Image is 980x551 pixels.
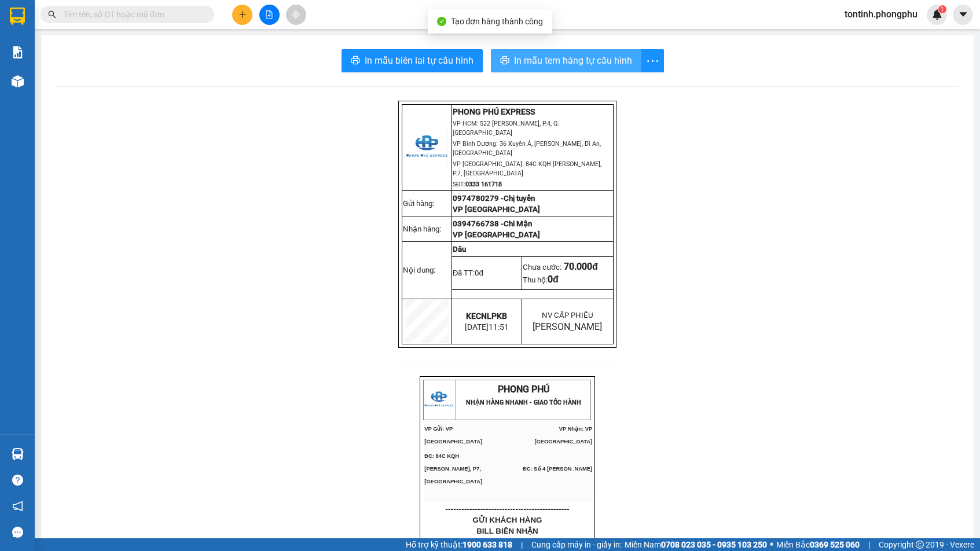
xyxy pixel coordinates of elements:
button: printerIn mẫu biên lai tự cấu hình [342,49,483,72]
span: file-add [265,10,273,19]
span: Chi Mận [504,219,532,228]
img: logo [424,385,453,414]
span: BILL BIÊN NHẬN [476,527,538,535]
img: warehouse-icon [12,75,24,87]
span: search [48,10,56,19]
strong: PHONG PHÚ EXPRESS [50,6,143,17]
span: VP Bình Dương: 36 Xuyên Á, [PERSON_NAME], Dĩ An, [GEOGRAPHIC_DATA] [453,140,601,157]
span: ⚪️ [770,542,773,547]
img: logo [6,25,47,67]
img: icon-new-feature [932,9,942,20]
span: tontinh.phongphu [835,7,927,21]
span: 70.000đ [564,261,598,272]
span: 0đ [548,274,559,285]
button: aim [286,5,306,25]
span: VP [GEOGRAPHIC_DATA] [453,205,540,214]
span: | [521,538,523,551]
strong: NHẬN HÀNG NHANH - GIAO TỐC HÀNH [466,399,581,406]
span: ĐC: 84C KQH [PERSON_NAME], P7, [GEOGRAPHIC_DATA] [424,453,482,484]
span: question-circle [12,475,23,486]
button: more [641,49,664,72]
span: 11:51 [489,322,509,332]
span: more [641,54,663,68]
strong: 0333 161718 [63,77,100,85]
strong: 0333 161718 [465,181,502,188]
span: VP HCM: 522 [PERSON_NAME], P.4, Q.[GEOGRAPHIC_DATA] [50,19,156,34]
span: ĐC: Số 4 [PERSON_NAME] [523,466,592,472]
span: VP Nhận: VP [GEOGRAPHIC_DATA] [534,426,592,445]
span: Chưa cước: [523,263,598,271]
span: Nội dung: [403,266,435,274]
span: | [868,538,870,551]
input: Tìm tên, số ĐT hoặc mã đơn [64,8,200,21]
strong: 0369 525 060 [810,540,860,549]
span: NV CẤP PHIẾU [542,311,593,319]
button: caret-down [953,5,973,25]
span: Tạo đơn hàng thành công [451,17,544,26]
span: Gửi hàng: [403,199,434,208]
img: logo-vxr [10,8,25,25]
span: VP Bình Dương: 36 Xuyên Á, [PERSON_NAME], Dĩ An, [GEOGRAPHIC_DATA] [50,36,130,58]
strong: 1900 633 818 [463,540,512,549]
button: plus [232,5,252,25]
span: 0974780279 - [453,194,535,203]
span: Miền Nam [625,538,767,551]
span: [PERSON_NAME] [533,321,602,332]
span: Hỗ trợ kỹ thuật: [406,538,512,551]
strong: PHONG PHÚ EXPRESS [453,107,535,116]
span: message [12,527,23,538]
span: VP HCM: 522 [PERSON_NAME], P.4, Q.[GEOGRAPHIC_DATA] [453,120,559,137]
span: Chị tuyển [504,194,535,203]
sup: 1 [938,5,946,13]
span: Miền Bắc [776,538,860,551]
span: Dâu [453,245,466,254]
img: logo [406,127,447,168]
span: [DATE] [465,322,509,332]
span: aim [292,10,300,19]
span: copyright [916,541,924,549]
span: plus [238,10,247,19]
button: file-add [259,5,280,25]
span: printer [500,56,509,67]
span: VP [GEOGRAPHIC_DATA] [453,230,540,239]
span: notification [12,501,23,512]
span: SĐT: [453,181,502,188]
span: check-circle [437,17,446,26]
button: printerIn mẫu tem hàng tự cấu hình [491,49,641,72]
span: In mẫu tem hàng tự cấu hình [514,53,632,68]
span: 0đ [475,269,483,277]
span: 0394766738 - [453,219,504,228]
span: VP [GEOGRAPHIC_DATA]: 84C KQH [PERSON_NAME], P.7, [GEOGRAPHIC_DATA] [50,60,171,75]
img: warehouse-icon [12,448,24,460]
span: SĐT: [50,77,100,85]
span: KECNLPKB [502,538,545,546]
span: 1 [940,5,944,13]
span: Cung cấp máy in - giấy in: [531,538,622,551]
span: GỬI KHÁCH HÀNG [473,516,542,524]
img: solution-icon [12,46,24,58]
span: PHONG PHÚ [498,384,549,395]
span: Thu hộ: [523,275,559,284]
span: ---------------------------------------------- [445,504,569,513]
span: caret-down [958,9,968,20]
span: VP [GEOGRAPHIC_DATA]: 84C KQH [PERSON_NAME], P.7, [GEOGRAPHIC_DATA] [453,160,601,177]
strong: 0708 023 035 - 0935 103 250 [661,540,767,549]
span: Đã TT: [453,269,483,277]
span: Nhận hàng: [403,225,441,233]
span: VP Gửi: VP [GEOGRAPHIC_DATA] [424,426,482,445]
span: printer [351,56,360,67]
span: In mẫu biên lai tự cấu hình [365,53,474,68]
span: KECNLPKB [466,311,507,321]
span: Mã đơn : [470,538,545,546]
